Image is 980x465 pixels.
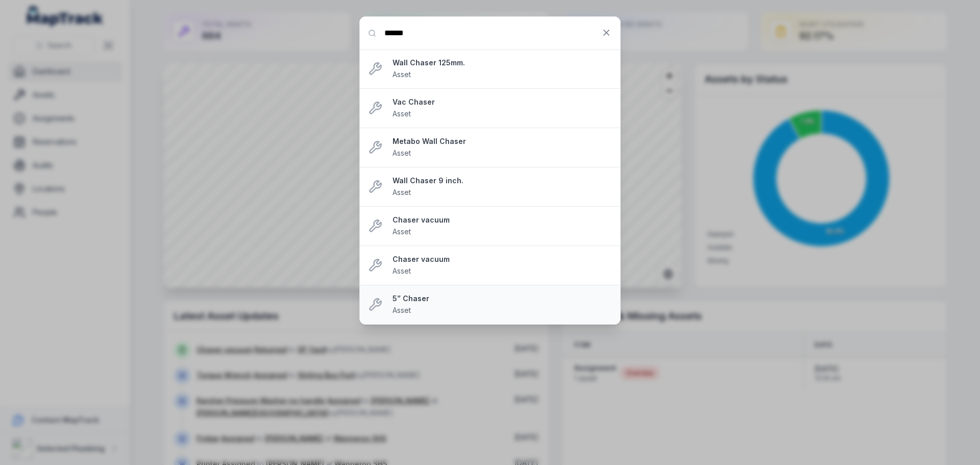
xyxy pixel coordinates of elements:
a: Chaser vacuumAsset [393,254,612,277]
span: Asset [393,149,411,157]
span: Asset [393,266,411,275]
strong: Vac Chaser [393,97,612,107]
strong: Wall Chaser 125mm. [393,58,612,68]
span: Asset [393,227,411,236]
a: Wall Chaser 125mm.Asset [393,58,612,80]
span: Asset [393,188,411,197]
a: 5” ChaserAsset [393,293,612,316]
span: Asset [393,306,411,314]
strong: Chaser vacuum [393,254,612,264]
strong: Wall Chaser 9 inch. [393,176,612,186]
span: Asset [393,70,411,79]
span: Asset [393,109,411,118]
strong: Metabo Wall Chaser [393,136,612,146]
a: Wall Chaser 9 inch.Asset [393,176,612,198]
a: Metabo Wall ChaserAsset [393,136,612,159]
a: Vac ChaserAsset [393,97,612,119]
a: Chaser vacuumAsset [393,215,612,237]
strong: 5” Chaser [393,293,612,304]
strong: Chaser vacuum [393,215,612,225]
